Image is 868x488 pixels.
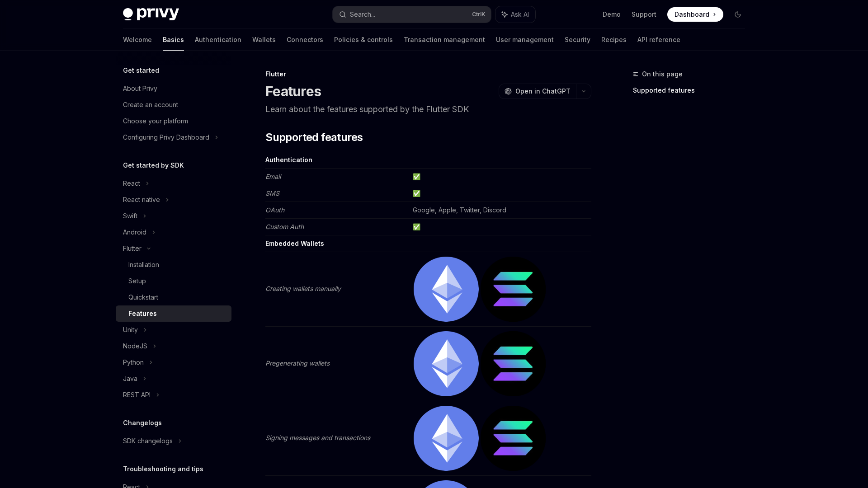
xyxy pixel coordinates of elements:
[334,29,393,51] a: Policies & controls
[265,83,321,99] h1: Features
[265,103,591,116] p: Learn about the features supported by the Flutter SDK
[409,202,591,219] td: Google, Apple, Twitter, Discord
[128,308,157,319] div: Features
[350,9,375,20] div: Search...
[123,211,137,221] div: Swift
[123,389,151,400] div: REST API
[123,243,142,254] div: Flutter
[265,189,279,197] em: SMS
[116,80,231,97] a: About Privy
[633,83,752,98] a: Supported features
[481,257,546,322] img: solana.png
[123,65,159,76] h5: Get started
[123,227,146,238] div: Android
[409,219,591,235] td: ✅
[265,223,304,230] em: Custom Auth
[511,10,529,19] span: Ask AI
[404,29,485,51] a: Transaction management
[515,87,571,96] span: Open in ChatGPT
[123,373,137,384] div: Java
[414,406,479,471] img: ethereum.png
[116,97,231,113] a: Create an account
[123,99,178,110] div: Create an account
[123,357,144,368] div: Python
[667,7,723,22] a: Dashboard
[481,331,546,396] img: solana.png
[632,10,656,19] a: Support
[265,156,312,164] strong: Authentication
[123,116,188,127] div: Choose your platform
[163,29,184,51] a: Basics
[481,406,546,471] img: solana.png
[499,84,576,99] button: Open in ChatGPT
[565,29,590,51] a: Security
[128,276,146,286] div: Setup
[123,29,152,51] a: Welcome
[123,160,184,171] h5: Get started by SDK
[265,239,324,247] strong: Embedded Wallets
[123,194,160,205] div: React native
[252,29,276,51] a: Wallets
[265,206,284,214] em: OAuth
[642,69,683,80] span: On this page
[116,273,231,289] a: Setup
[123,464,203,474] h5: Troubleshooting and tips
[123,8,179,21] img: dark logo
[333,6,491,23] button: Search...CtrlK
[731,7,745,22] button: Toggle dark mode
[195,29,241,51] a: Authentication
[265,173,281,180] em: Email
[495,6,535,23] button: Ask AI
[123,132,209,143] div: Configuring Privy Dashboard
[116,113,231,129] a: Choose your platform
[496,29,554,51] a: User management
[409,185,591,202] td: ✅
[601,29,627,51] a: Recipes
[123,178,140,189] div: React
[123,324,138,335] div: Unity
[123,418,162,428] h5: Changelogs
[116,257,231,273] a: Installation
[123,83,157,94] div: About Privy
[123,341,147,352] div: NodeJS
[675,10,709,19] span: Dashboard
[116,305,231,322] a: Features
[128,259,159,270] div: Installation
[414,331,479,396] img: ethereum.png
[287,29,323,51] a: Connectors
[414,257,479,322] img: ethereum.png
[123,436,173,446] div: SDK changelogs
[128,292,158,303] div: Quickstart
[637,29,680,51] a: API reference
[409,169,591,185] td: ✅
[472,11,486,18] span: Ctrl K
[116,289,231,305] a: Quickstart
[265,434,370,441] em: Signing messages and transactions
[265,70,591,79] div: Flutter
[265,130,363,145] span: Supported features
[603,10,621,19] a: Demo
[265,285,341,292] em: Creating wallets manually
[265,359,330,367] em: Pregenerating wallets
